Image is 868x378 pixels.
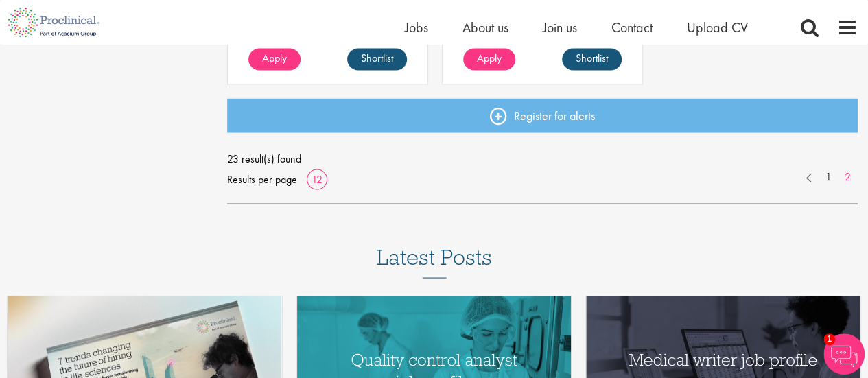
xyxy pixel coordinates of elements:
[823,333,835,345] span: 1
[248,48,301,70] a: Apply
[819,169,838,185] a: 1
[227,148,858,169] span: 23 result(s) found
[477,51,502,65] span: Apply
[562,48,622,70] a: Shortlist
[463,48,515,70] a: Apply
[543,19,577,36] a: Join us
[227,169,297,189] span: Results per page
[377,245,492,278] h3: Latest Posts
[838,169,858,185] a: 2
[307,172,327,186] a: 12
[462,19,508,36] a: About us
[687,19,748,36] a: Upload CV
[262,51,287,65] span: Apply
[347,48,407,70] a: Shortlist
[611,19,653,36] a: Contact
[823,333,865,375] img: Chatbot
[227,98,858,132] a: Register for alerts
[405,19,428,36] a: Jobs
